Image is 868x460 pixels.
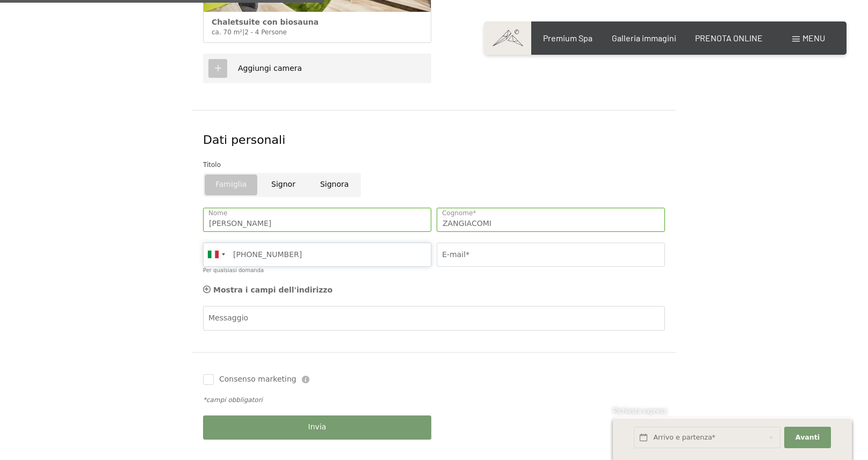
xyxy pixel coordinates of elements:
label: Per qualsiasi domanda [203,267,264,273]
div: Titolo [203,159,665,170]
span: Avanti [795,433,820,442]
button: Avanti [784,427,830,449]
div: Italy (Italia): +39 [204,243,228,266]
span: 2 - 4 Persone [244,28,287,36]
div: *campi obbligatori [203,396,665,405]
span: | [242,28,244,36]
button: Invia [203,415,431,440]
span: Invia [308,422,327,433]
div: Dati personali [203,132,665,149]
a: Galleria immagini [612,33,676,43]
a: Premium Spa [543,33,592,43]
span: Consenso marketing [219,374,296,385]
a: PRENOTA ONLINE [695,33,763,43]
span: Richiesta express [613,406,667,415]
span: Aggiungi camera [238,64,302,72]
span: Chaletsuite con biosauna [212,18,319,26]
input: 312 345 6789 [203,243,431,267]
span: Mostra i campi dell'indirizzo [213,286,332,294]
span: Menu [802,33,825,43]
span: ca. 70 m² [212,28,242,36]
